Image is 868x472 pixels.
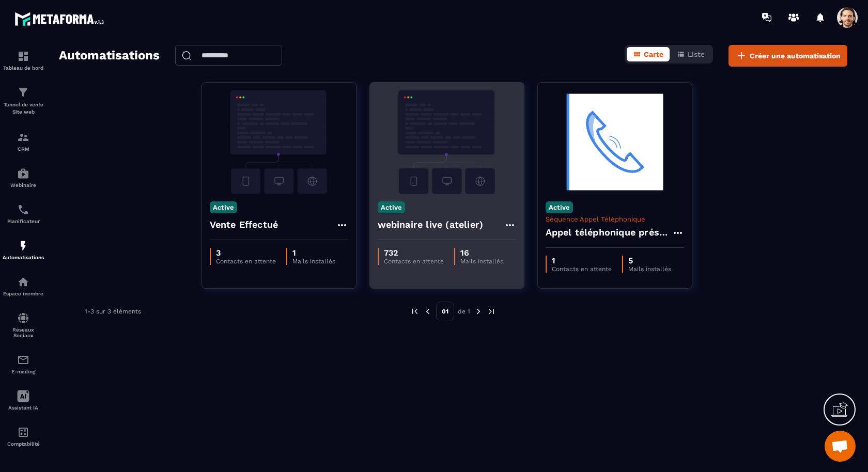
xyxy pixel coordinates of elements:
[546,90,684,194] img: automation-background
[3,418,44,454] a: accountantaccountantComptabilité
[546,225,672,240] h4: Appel téléphonique présence
[671,47,711,61] button: Liste
[17,240,29,252] img: automations
[3,346,44,382] a: emailemailE-mailing
[552,265,612,273] p: Contacts en attente
[3,101,44,116] p: Tunnel de vente Site web
[17,426,29,438] img: accountant
[17,276,29,288] img: automations
[3,268,44,304] a: automationsautomationsEspace membre
[436,302,454,321] p: 01
[3,369,44,374] p: E-mailing
[474,307,483,316] img: next
[3,327,44,338] p: Réseaux Sociaux
[17,86,29,99] img: formation
[378,201,405,213] p: Active
[3,182,44,188] p: Webinaire
[14,9,107,28] img: logo
[410,307,420,316] img: prev
[292,248,335,258] p: 1
[17,131,29,144] img: formation
[3,441,44,447] p: Comptabilité
[628,256,671,265] p: 5
[3,42,44,78] a: formationformationTableau de bord
[628,265,671,273] p: Mails installés
[378,217,484,232] h4: webinaire live (atelier)
[85,308,141,315] p: 1-3 sur 3 éléments
[210,201,237,213] p: Active
[3,255,44,260] p: Automatisations
[3,160,44,196] a: automationsautomationsWebinaire
[17,167,29,180] img: automations
[487,307,496,316] img: next
[552,256,612,265] p: 1
[3,291,44,296] p: Espace membre
[460,258,503,265] p: Mails installés
[729,45,847,67] button: Créer une automatisation
[210,90,348,194] img: automation-background
[292,258,335,265] p: Mails installés
[17,203,29,216] img: scheduler
[17,312,29,324] img: social-network
[17,354,29,366] img: email
[3,232,44,268] a: automationsautomationsAutomatisations
[460,248,503,258] p: 16
[384,258,444,265] p: Contacts en attente
[378,90,516,194] img: automation-background
[644,50,663,58] span: Carte
[825,431,856,462] div: Ouvrir le chat
[216,258,276,265] p: Contacts en attente
[3,304,44,346] a: social-networksocial-networkRéseaux Sociaux
[59,45,160,67] h2: Automatisations
[3,405,44,411] p: Assistant IA
[3,146,44,152] p: CRM
[458,307,470,316] p: de 1
[210,217,278,232] h4: Vente Effectué
[17,50,29,62] img: formation
[423,307,432,316] img: prev
[216,248,276,258] p: 3
[688,50,705,58] span: Liste
[546,215,684,223] p: Séquence Appel Téléphonique
[3,123,44,160] a: formationformationCRM
[3,218,44,224] p: Planificateur
[3,382,44,418] a: Assistant IA
[3,65,44,71] p: Tableau de bord
[3,196,44,232] a: schedulerschedulerPlanificateur
[3,78,44,123] a: formationformationTunnel de vente Site web
[627,47,670,61] button: Carte
[384,248,444,258] p: 732
[546,201,573,213] p: Active
[750,51,841,61] span: Créer une automatisation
